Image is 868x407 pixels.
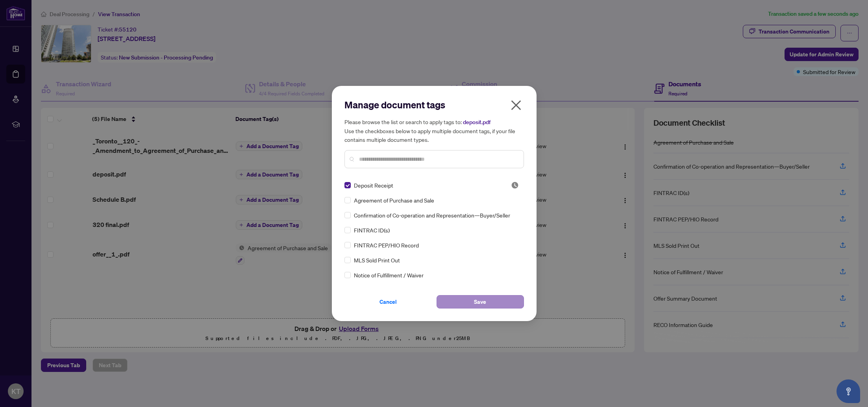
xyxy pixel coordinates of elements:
button: Save [437,295,524,309]
span: Cancel [379,295,397,308]
span: Pending Review [511,181,519,189]
span: Save [474,295,486,308]
h2: Manage document tags [344,98,524,111]
h5: Please browse the list or search to apply tags to: Use the checkboxes below to apply multiple doc... [344,117,524,144]
span: FINTRAC ID(s) [354,226,390,234]
span: MLS Sold Print Out [354,256,400,264]
button: Open asap [837,379,860,403]
span: Agreement of Purchase and Sale [354,196,434,204]
span: Notice of Fulfillment / Waiver [354,271,424,279]
span: Deposit Receipt [354,181,393,190]
span: close [510,99,522,112]
img: status [511,181,519,189]
span: deposit.pdf [463,119,490,126]
button: Cancel [344,295,432,309]
span: Confirmation of Co-operation and Representation—Buyer/Seller [354,211,510,219]
span: FINTRAC PEP/HIO Record [354,241,419,249]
